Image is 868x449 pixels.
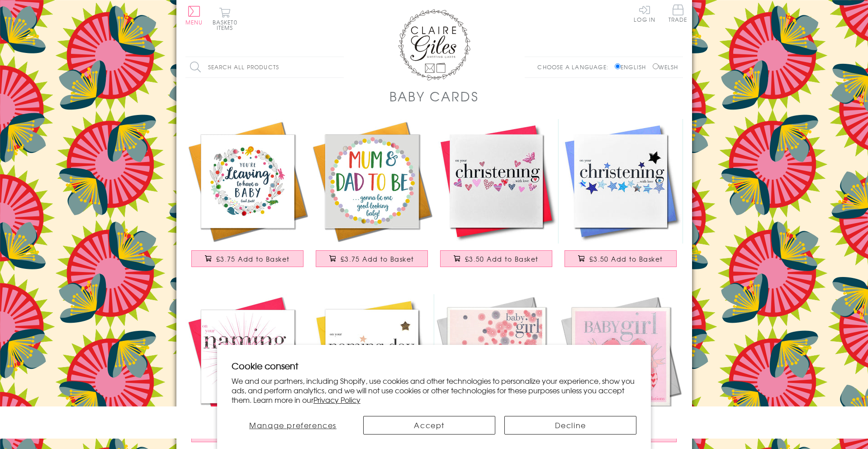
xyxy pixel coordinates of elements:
button: £3.75 Add to Basket [316,250,428,267]
input: Search all products [185,57,344,77]
a: Privacy Policy [313,394,360,405]
span: £3.75 Add to Basket [341,254,414,263]
button: £3.50 Add to Basket [440,250,552,267]
img: Baby Card, Pink Shoes, Baby Girl, Congratulations, Embossed and Foiled text [559,294,683,419]
button: £3.75 Add to Basket [191,250,304,267]
img: Baby Christening Card, Pink Hearts, fabric butterfly Embellished [434,119,559,244]
a: Log In [634,5,655,22]
a: Baby Card, Colour Dots, Mum and Dad to Be Good Luck, Embellished with pompoms £3.75 Add to Basket [310,119,434,276]
img: Claire Giles Greetings Cards [398,9,470,81]
a: Baby Christening Card, Blue Stars, Embellished with a padded star £3.50 Add to Basket [559,119,683,276]
span: Manage preferences [249,420,337,430]
p: Choose a language: [537,63,613,71]
span: £3.50 Add to Basket [589,254,663,263]
img: Baby Card, Pink Flowers, Baby Girl, Embossed and Foiled text [434,294,559,419]
button: Basket0 items [213,7,237,30]
img: Baby Card, Flowers, Leaving to Have a Baby Good Luck, Embellished with pompoms [185,119,310,244]
img: Baby Card, On your naming day with love, Embellished with a padded star [310,294,434,419]
img: Baby Christening Card, Blue Stars, Embellished with a padded star [559,119,683,244]
span: 0 items [217,18,237,32]
p: We and our partners, including Shopify, use cookies and other technologies to personalize your ex... [232,376,637,404]
label: English [615,63,650,71]
span: Menu [185,18,203,26]
span: £3.75 Add to Basket [216,254,290,263]
button: Accept [363,416,495,435]
img: Baby Naming Card, Pink Stars, Embellished with a shiny padded star [185,294,310,419]
button: Menu [185,6,203,25]
a: Baby Christening Card, Pink Hearts, fabric butterfly Embellished £3.50 Add to Basket [434,119,559,276]
a: Trade [669,5,688,24]
span: £3.50 Add to Basket [465,254,539,263]
input: English [615,63,621,69]
input: Welsh [653,63,659,69]
button: Decline [504,416,636,435]
h2: Cookie consent [232,359,637,372]
h1: Baby Cards [389,87,479,105]
span: Trade [669,5,688,22]
button: Manage preferences [232,416,355,435]
img: Baby Card, Colour Dots, Mum and Dad to Be Good Luck, Embellished with pompoms [310,119,434,244]
label: Welsh [653,63,678,71]
a: Baby Card, Flowers, Leaving to Have a Baby Good Luck, Embellished with pompoms £3.75 Add to Basket [185,119,310,276]
input: Search [335,57,344,77]
button: £3.50 Add to Basket [564,250,677,267]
